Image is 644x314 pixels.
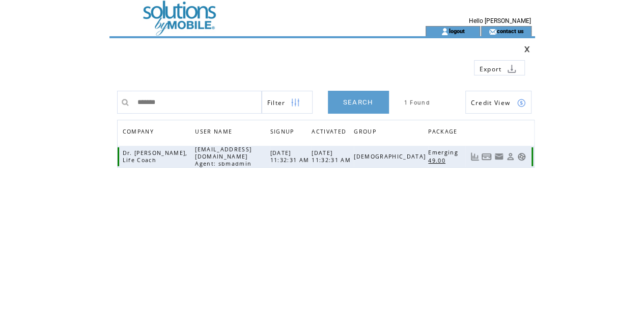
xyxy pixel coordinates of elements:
a: COMPANY [123,128,156,134]
a: Resend welcome email to this user [494,152,503,161]
span: 1 Found [404,99,430,106]
a: Export [474,60,525,75]
a: contact us [496,28,523,34]
a: View Profile [506,152,515,161]
img: download.png [507,64,516,73]
img: contact_us_icon.gif [489,28,496,36]
span: [DEMOGRAPHIC_DATA] [354,153,428,160]
a: GROUP [354,125,381,140]
span: GROUP [354,125,379,140]
span: 49.00 [428,157,448,164]
a: ACTIVATED [312,125,351,140]
span: [DATE] 11:32:31 AM [312,149,353,164]
span: Show Credits View [471,98,511,107]
a: Support [517,152,526,161]
a: logout [449,28,464,34]
span: Dr. [PERSON_NAME], Life Coach [123,149,188,164]
span: Hello [PERSON_NAME] [469,17,531,24]
span: Emerging [428,149,461,156]
a: PACKAGE [428,125,462,140]
a: View Bills [482,152,492,161]
span: [EMAIL_ADDRESS][DOMAIN_NAME] Agent: sbmadmin [195,146,254,167]
span: USER NAME [195,125,235,140]
a: Filter [262,91,313,114]
a: Credit View [465,91,531,114]
a: SEARCH [328,91,389,114]
img: account_icon.gif [441,28,449,36]
span: SIGNUP [270,125,296,140]
a: USER NAME [195,128,235,134]
span: Export to csv file [480,65,502,73]
a: 49.00 [428,156,451,165]
span: Show filters [267,98,286,107]
img: filters.png [291,91,300,114]
span: ACTIVATED [312,125,349,140]
a: SIGNUP [270,128,296,134]
span: PACKAGE [428,125,460,140]
img: credits.png [517,98,526,108]
span: COMPANY [123,125,156,140]
a: View Usage [470,152,479,161]
span: [DATE] 11:32:31 AM [270,149,312,164]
